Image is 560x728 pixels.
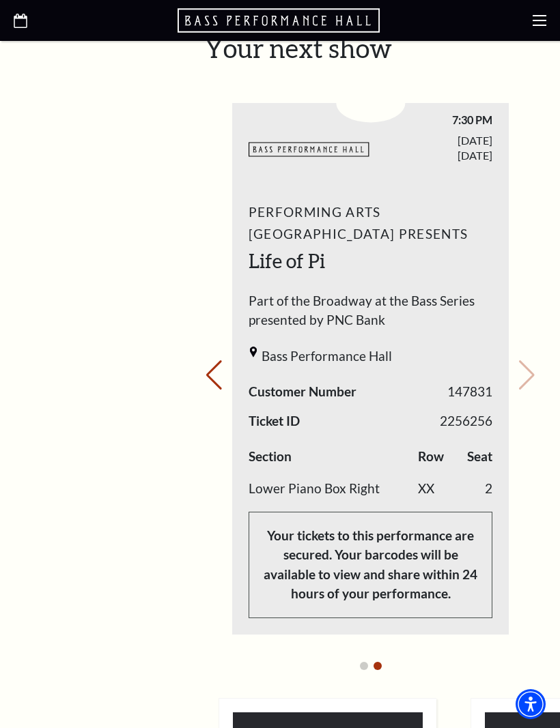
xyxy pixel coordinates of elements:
[205,33,536,64] h2: Your next show
[460,473,492,506] td: 2
[249,201,493,245] span: Performing Arts [GEOGRAPHIC_DATA] Presents
[374,662,382,670] button: Go to slide 2
[249,512,493,618] p: Your tickets to this performance are secured. Your barcodes will be available to view and share w...
[371,113,493,127] span: 7:30 PM
[418,447,444,467] label: Row
[262,347,392,366] span: Bass Performance Hall
[249,248,493,275] h2: Life of Pi
[232,70,509,635] li: 2 / 2
[418,473,460,506] td: XX
[205,360,223,390] button: Previous slide
[249,382,356,402] span: Customer Number
[360,662,368,670] button: Go to slide 1
[467,447,492,467] label: Seat
[249,291,493,337] span: Part of the Broadway at the Bass Series presented by PNC Bank
[447,382,492,402] span: 147831
[440,411,492,431] span: 2256256
[249,411,300,431] span: Ticket ID
[371,133,493,162] span: [DATE] [DATE]
[249,473,418,506] td: Lower Piano Box Right
[178,7,382,34] a: Open this option
[14,11,27,31] a: Open this option
[516,689,546,719] div: Accessibility Menu
[249,447,292,467] label: Section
